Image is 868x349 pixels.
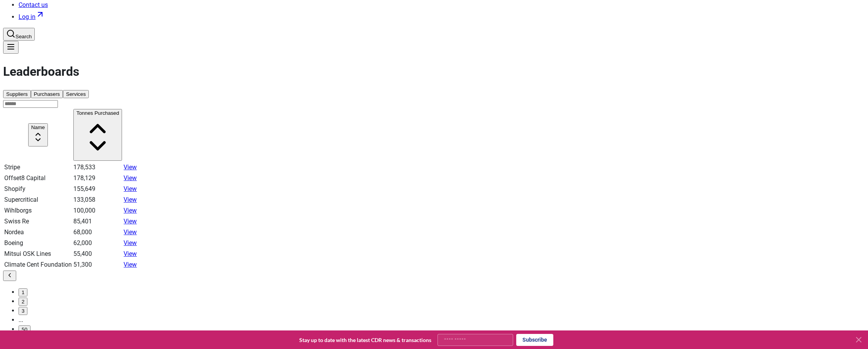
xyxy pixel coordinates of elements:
button: Suppliers [3,90,31,98]
td: 68,000 [73,227,122,237]
a: View [124,239,137,247]
a: View [124,261,137,268]
a: View [124,218,137,225]
a: Log in [19,13,45,20]
td: Offset8 Capital [4,173,72,183]
a: View [124,185,137,192]
a: View [124,228,137,236]
button: 50 [19,325,31,334]
button: Services [63,90,89,98]
td: Boeing [4,238,72,248]
a: View [124,174,137,182]
td: Mitsui OSK Lines [4,249,72,259]
td: Climate Cent Foundation [4,260,72,270]
button: Tonnes Purchased [73,109,122,161]
td: Shopify [4,184,72,194]
button: Purchasers [31,90,63,98]
td: 55,400 [73,249,122,259]
td: 178,533 [73,162,122,172]
a: View [124,196,137,203]
td: 155,649 [73,184,122,194]
h1: Leaderboards [3,62,865,81]
button: Name [28,123,48,146]
button: 1 [19,288,27,296]
a: View [124,250,137,257]
button: 2 [19,298,27,306]
a: View [124,163,137,171]
nav: Main [3,0,865,22]
td: 133,058 [73,195,122,205]
td: 51,300 [73,260,122,270]
li: ... [19,315,865,325]
td: 100,000 [73,206,122,216]
td: Swiss Re [4,216,72,226]
td: 178,129 [73,173,122,183]
td: Wihlborgs [4,206,72,216]
td: 62,000 [73,238,122,248]
button: 3 [19,307,27,315]
button: Search [3,28,35,41]
a: View [124,207,137,214]
td: Stripe [4,162,72,172]
td: Nordea [4,227,72,237]
a: Contact us [19,1,48,9]
td: 85,401 [73,216,122,226]
td: Supercritical [4,195,72,205]
span: Search [15,34,32,39]
button: previous page [3,271,16,281]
